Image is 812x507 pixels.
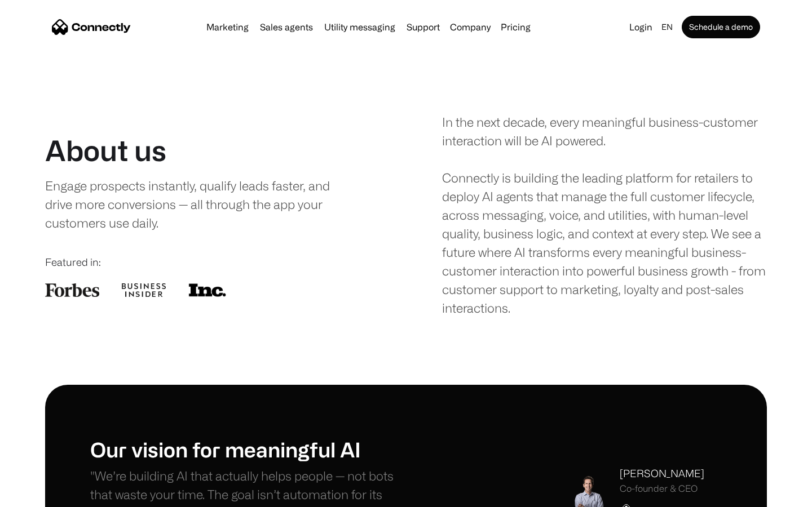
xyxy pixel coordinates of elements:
a: Support [402,23,444,32]
div: Company [450,19,491,35]
a: Pricing [496,23,535,32]
div: en [661,19,673,35]
div: In the next decade, every meaningful business-customer interaction will be AI powered. Connectly ... [442,113,767,317]
a: Utility messaging [320,23,400,32]
a: Sales agents [255,23,317,32]
ul: Language list [23,487,68,503]
aside: Language selected: English [11,486,68,503]
div: Featured in: [45,255,370,270]
a: Login [625,19,657,35]
div: [PERSON_NAME] [620,466,704,481]
div: Engage prospects instantly, qualify leads faster, and drive more conversions — all through the ap... [45,176,354,232]
div: Co-founder & CEO [620,483,704,494]
h1: Our vision for meaningful AI [90,437,406,461]
a: Marketing [202,23,253,32]
a: Schedule a demo [682,16,760,38]
h1: About us [45,134,166,167]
